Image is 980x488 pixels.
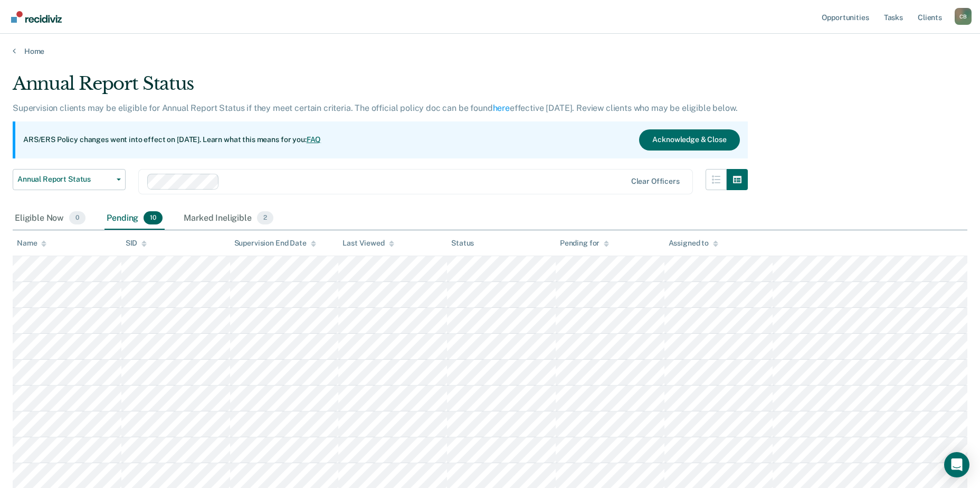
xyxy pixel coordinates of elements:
p: ARS/ERS Policy changes went into effect on [DATE]. Learn what this means for you: [23,135,321,145]
button: Acknowledge & Close [639,129,739,151]
div: Pending for [560,239,609,248]
span: 10 [144,211,163,225]
img: Recidiviz [11,11,62,23]
div: Status [451,239,474,248]
div: Name [17,239,46,248]
div: Clear officers [631,177,680,186]
a: here [493,103,510,113]
div: Open Intercom Messenger [944,452,969,477]
span: 2 [257,211,273,225]
span: Annual Report Status [17,175,112,184]
button: Profile dropdown button [955,8,972,25]
p: Supervision clients may be eligible for Annual Report Status if they meet certain criteria. The o... [13,103,737,113]
div: Assigned to [669,239,718,248]
div: Supervision End Date [234,239,316,248]
div: SID [126,239,147,248]
div: Marked Ineligible2 [182,207,275,230]
a: FAQ [307,135,321,144]
div: Pending10 [104,207,165,230]
button: Annual Report Status [13,169,126,190]
div: Eligible Now0 [13,207,88,230]
span: 0 [69,211,85,225]
div: C B [955,8,972,25]
a: Home [13,46,967,56]
div: Annual Report Status [13,73,748,103]
div: Last Viewed [342,239,394,248]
